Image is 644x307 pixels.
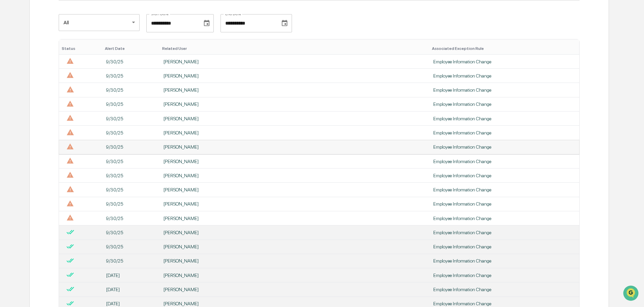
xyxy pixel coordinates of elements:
div: [PERSON_NAME] [164,187,425,192]
div: Employee Information Change [433,258,575,264]
div: Past conversations [7,75,45,80]
div: We're available if you need us! [30,58,93,64]
span: Data Lookup [13,151,42,157]
div: 9/30/25 [106,130,155,135]
div: Employee Information Change [433,216,575,221]
div: 9/30/25 [106,187,155,192]
div: 9/30/25 [106,159,155,164]
span: [DATE] [60,110,74,115]
div: Toggle SortBy [62,46,99,51]
div: 9/30/25 [106,116,155,121]
button: Start new chat [115,54,123,62]
img: Tammy Steffen [7,103,18,114]
a: 🖐️Preclearance [4,135,46,147]
div: [PERSON_NAME] [164,73,425,79]
div: 🖐️ [7,139,12,144]
div: [PERSON_NAME] [164,287,425,292]
div: Employee Information Change [433,201,575,207]
img: Tammy Steffen [7,85,18,96]
div: Employee Information Change [433,187,575,192]
div: Employee Information Change [433,59,575,64]
div: Employee Information Change [433,144,575,150]
span: [PERSON_NAME] [21,110,55,115]
div: 9/30/25 [106,173,155,178]
div: 9/30/25 [106,244,155,249]
div: Employee Information Change [433,273,575,278]
div: Start new chat [30,52,111,58]
div: [PERSON_NAME] [164,173,425,178]
iframe: Open customer support [622,285,641,303]
label: Start Date [151,11,169,17]
div: 9/30/25 [106,101,155,107]
div: 9/30/25 [106,144,155,150]
p: How can we help? [7,14,123,25]
div: Employee Information Change [433,244,575,249]
div: Employee Information Change [433,230,575,235]
div: Employee Information Change [433,159,575,164]
img: 8933085812038_c878075ebb4cc5468115_72.jpg [14,52,26,64]
div: [PERSON_NAME] [164,59,425,64]
div: 9/30/25 [106,216,155,221]
div: Employee Information Change [433,73,575,79]
div: [PERSON_NAME] [164,87,425,93]
div: [PERSON_NAME] [164,244,425,249]
label: End Date [225,11,241,17]
div: 🔎 [7,151,12,157]
span: Attestations [56,138,84,145]
div: [PERSON_NAME] [164,130,425,135]
a: 🗄️Attestations [46,135,86,147]
div: Toggle SortBy [432,46,577,51]
button: See all [105,73,123,82]
div: All [59,13,140,31]
a: Powered byPylon [48,167,82,172]
div: 9/30/25 [106,87,155,93]
div: Employee Information Change [433,287,575,292]
div: [DATE] [106,273,155,278]
div: Toggle SortBy [162,46,427,51]
button: Choose date, selected date is Dec 31, 2025 [278,17,291,30]
div: 🗄️ [49,139,54,144]
div: [PERSON_NAME] [164,159,425,164]
div: 9/30/25 [106,201,155,207]
img: 1746055101610-c473b297-6a78-478c-a979-82029cc54cd1 [7,52,19,64]
div: [PERSON_NAME] [164,273,425,278]
div: [DATE] [106,301,155,306]
div: [PERSON_NAME] [164,101,425,107]
span: [PERSON_NAME] [21,92,55,97]
div: Employee Information Change [433,116,575,121]
div: [PERSON_NAME] [164,258,425,264]
span: Pylon [67,167,82,172]
div: Employee Information Change [433,173,575,178]
div: 9/30/25 [106,59,155,64]
button: Choose date, selected date is Jan 1, 2024 [200,17,213,30]
span: • [56,92,58,97]
span: Preclearance [13,138,43,145]
div: 9/30/25 [106,258,155,264]
div: [PERSON_NAME] [164,144,425,150]
span: [DATE] [60,92,74,97]
span: • [56,110,58,115]
div: Employee Information Change [433,101,575,107]
div: [PERSON_NAME] [164,216,425,221]
div: [PERSON_NAME] [164,201,425,207]
div: [PERSON_NAME] [164,230,425,235]
div: [PERSON_NAME] [164,116,425,121]
div: Employee Information Change [433,301,575,306]
div: 9/30/25 [106,230,155,235]
div: Employee Information Change [433,87,575,93]
div: [PERSON_NAME] [164,301,425,306]
a: 🔎Data Lookup [4,148,45,160]
div: Toggle SortBy [105,46,157,51]
div: 9/30/25 [106,73,155,79]
div: [DATE] [106,287,155,292]
div: Employee Information Change [433,130,575,135]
